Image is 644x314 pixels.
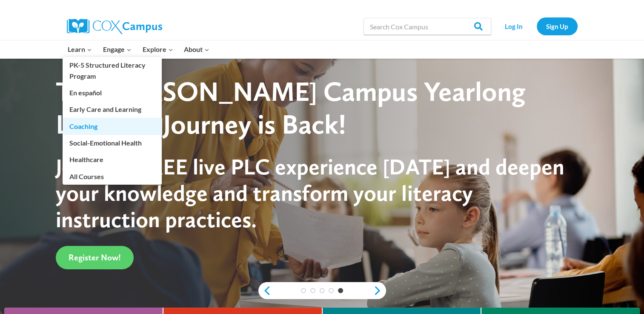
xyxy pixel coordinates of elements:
[63,40,215,58] nav: Primary Navigation
[310,288,315,293] a: 2
[537,17,578,35] a: Sign Up
[63,57,162,84] a: PK-5 Structured Literacy Program
[301,288,306,293] a: 1
[258,285,271,296] a: previous
[67,19,162,34] img: Cox Campus
[258,282,386,299] div: content slider buttons
[137,40,179,58] button: Child menu of Explore
[63,168,162,184] a: All Courses
[495,17,532,35] a: Log In
[364,18,491,35] input: Search Cox Campus
[178,40,215,58] button: Child menu of About
[495,17,578,35] nav: Secondary Navigation
[338,288,343,293] a: 5
[56,153,564,233] span: Join this FREE live PLC experience [DATE] and deepen your knowledge and transform your literacy i...
[63,40,98,58] button: Child menu of Learn
[63,151,162,168] a: Healthcare
[69,252,121,263] span: Register Now!
[63,85,162,101] a: En español
[373,285,386,296] a: next
[63,135,162,151] a: Social-Emotional Health
[97,40,137,58] button: Child menu of Engage
[329,288,334,293] a: 4
[63,118,162,134] a: Coaching
[56,75,572,141] div: The [PERSON_NAME] Campus Yearlong Learning Journey is Back!
[63,101,162,117] a: Early Care and Learning
[56,246,134,269] a: Register Now!
[320,288,325,293] a: 3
